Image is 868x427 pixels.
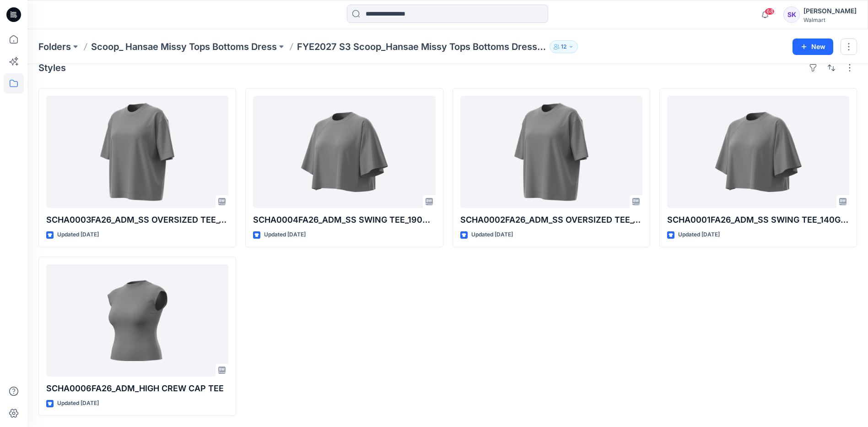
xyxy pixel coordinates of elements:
[46,264,228,377] a: SCHA0006FA26_ADM_HIGH CREW CAP TEE
[667,213,849,226] p: SCHA0001FA26_ADM_SS SWING TEE_140GSM
[793,38,833,55] button: New
[57,399,99,408] p: Updated [DATE]
[803,5,857,16] div: [PERSON_NAME]
[38,62,66,73] h4: Styles
[57,230,99,240] p: Updated [DATE]
[550,40,578,53] button: 12
[783,6,800,23] div: SK
[678,230,720,240] p: Updated [DATE]
[46,382,228,395] p: SCHA0006FA26_ADM_HIGH CREW CAP TEE
[264,230,306,240] p: Updated [DATE]
[471,230,513,240] p: Updated [DATE]
[667,96,849,208] a: SCHA0001FA26_ADM_SS SWING TEE_140GSM
[803,16,857,23] div: Walmart
[91,40,277,53] a: Scoop_ Hansae Missy Tops Bottoms Dress
[765,8,775,15] span: 68
[253,213,435,226] p: SCHA0004FA26_ADM_SS SWING TEE_190GSM
[38,40,71,53] a: Folders
[561,42,566,52] p: 12
[460,96,642,208] a: SCHA0002FA26_ADM_SS OVERSIZED TEE_190GSM
[46,213,228,226] p: SCHA0003FA26_ADM_SS OVERSIZED TEE_140GSM
[460,213,642,226] p: SCHA0002FA26_ADM_SS OVERSIZED TEE_190GSM
[253,96,435,208] a: SCHA0004FA26_ADM_SS SWING TEE_190GSM
[297,40,546,53] p: FYE2027 S3 Scoop_Hansae Missy Tops Bottoms Dress Board
[46,96,228,208] a: SCHA0003FA26_ADM_SS OVERSIZED TEE_140GSM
